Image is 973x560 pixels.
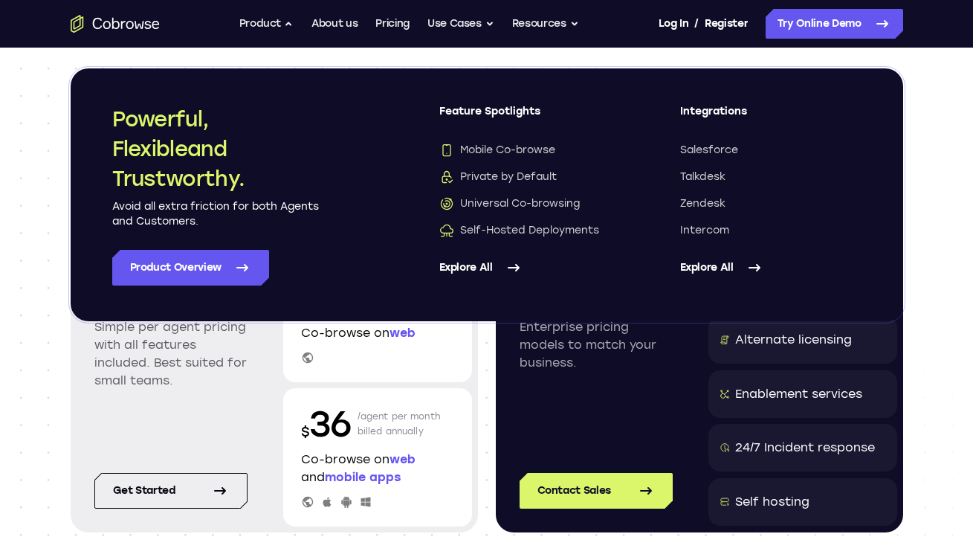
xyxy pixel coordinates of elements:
[311,9,358,39] a: About us
[439,143,454,158] img: Mobile Co-browse
[427,9,494,39] button: Use Cases
[694,15,699,33] span: /
[659,9,688,39] a: Log In
[439,104,621,131] span: Feature Spotlights
[680,104,862,131] span: Integrations
[705,9,748,39] a: Register
[301,400,352,448] p: 36
[301,324,454,342] p: Co-browse on
[680,170,862,184] a: Talkdesk
[301,451,454,486] p: Co-browse on and
[735,331,852,349] div: Alternate licensing
[325,470,401,484] span: mobile apps
[375,9,410,39] a: Pricing
[112,104,320,193] h2: Powerful, Flexible and Trustworthy.
[301,424,310,440] span: $
[71,15,160,33] a: Go to the home page
[439,250,621,286] a: Explore All
[680,196,862,211] a: Zendesk
[439,223,621,238] a: Self-Hosted DeploymentsSelf-Hosted Deployments
[735,439,875,457] div: 24/7 Incident response
[520,473,673,509] a: Contact Sales
[439,170,621,184] a: Private by DefaultPrivate by Default
[439,196,580,211] span: Universal Co-browsing
[439,170,454,184] img: Private by Default
[680,223,729,238] span: Intercom
[389,452,416,466] span: web
[94,318,248,390] p: Simple per agent pricing with all features included. Best suited for small teams.
[680,196,725,211] span: Zendesk
[735,493,809,511] div: Self hosting
[680,250,862,286] a: Explore All
[680,223,862,238] a: Intercom
[680,143,862,158] a: Salesforce
[112,250,269,286] a: Product Overview
[439,223,454,238] img: Self-Hosted Deployments
[735,385,862,403] div: Enablement services
[520,318,673,372] p: Enterprise pricing models to match your business.
[94,473,248,509] a: Get started
[512,9,579,39] button: Resources
[439,143,621,158] a: Mobile Co-browseMobile Co-browse
[766,9,903,39] a: Try Online Demo
[680,143,738,158] span: Salesforce
[358,400,441,448] p: /agent per month billed annually
[439,196,454,211] img: Universal Co-browsing
[680,170,725,184] span: Talkdesk
[439,143,555,158] span: Mobile Co-browse
[389,326,416,340] span: web
[439,223,599,238] span: Self-Hosted Deployments
[112,199,320,229] p: Avoid all extra friction for both Agents and Customers.
[439,170,557,184] span: Private by Default
[239,9,294,39] button: Product
[439,196,621,211] a: Universal Co-browsingUniversal Co-browsing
